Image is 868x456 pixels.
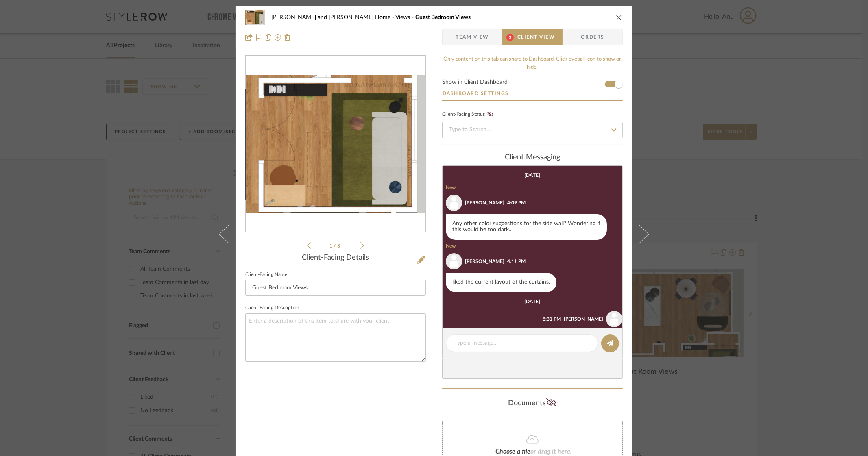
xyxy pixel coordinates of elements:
[442,397,623,410] div: Documents
[395,15,415,20] span: Views
[442,111,496,119] div: Client-Facing Status
[271,15,395,20] span: [PERSON_NAME] and [PERSON_NAME] Home
[615,14,623,21] button: close
[507,258,526,265] div: 4:11 PM
[606,311,622,327] img: user_avatar.png
[443,243,626,250] div: New
[284,34,291,41] img: Remove from project
[507,199,526,206] div: 4:09 PM
[506,34,514,41] span: 3
[245,273,287,277] label: Client-Facing Name
[442,55,623,71] div: Only content on this tab can share to Dashboard. Click eyeball icon to show or hide.
[495,448,530,455] span: Choose a file
[246,75,425,214] img: a18ffd79-7164-43a8-87dc-57b4dd4b47a5_436x436.jpg
[530,448,572,455] span: or drag it here.
[415,15,471,20] span: Guest Bedroom Views
[442,122,623,138] input: Type to Search…
[465,199,504,206] div: [PERSON_NAME]
[465,258,504,265] div: [PERSON_NAME]
[245,280,426,296] input: Enter Client-Facing Item Name
[245,306,299,310] label: Client-Facing Description
[517,29,555,45] span: Client View
[245,254,426,263] div: Client-Facing Details
[525,172,541,178] div: [DATE]
[334,243,338,248] span: /
[446,253,462,269] img: user_avatar.png
[330,243,334,248] span: 1
[338,243,342,248] span: 3
[572,29,613,45] span: Orders
[446,273,556,292] div: liked the current layout of the curtains.
[525,299,541,304] div: [DATE]
[564,315,603,323] div: [PERSON_NAME]
[442,153,623,162] div: client Messaging
[456,29,489,45] span: Team View
[442,90,509,97] button: Dashboard Settings
[443,185,626,191] div: New
[245,9,265,26] img: a18ffd79-7164-43a8-87dc-57b4dd4b47a5_48x40.jpg
[446,214,607,240] div: Any other color suggestions for the side wall? Wondering if this would be too dark..
[246,75,425,214] div: 0
[446,195,462,211] img: user_avatar.png
[543,315,561,323] div: 8:31 PM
